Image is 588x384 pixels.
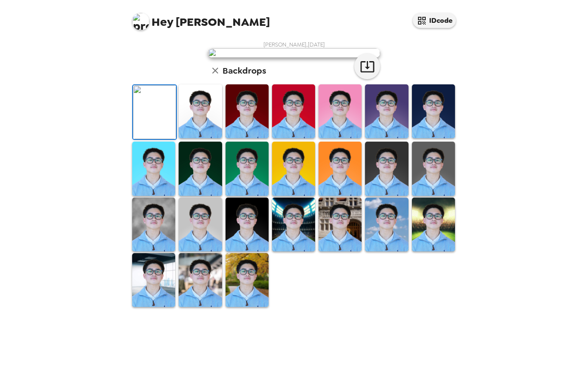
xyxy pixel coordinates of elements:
img: user [208,48,380,58]
img: profile pic [132,13,149,30]
span: Hey [152,14,173,30]
span: [PERSON_NAME] [132,9,270,28]
span: [PERSON_NAME] , [DATE] [263,41,325,48]
img: Original [133,85,176,139]
h6: Backdrops [223,64,266,77]
button: IDcode [413,13,456,28]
